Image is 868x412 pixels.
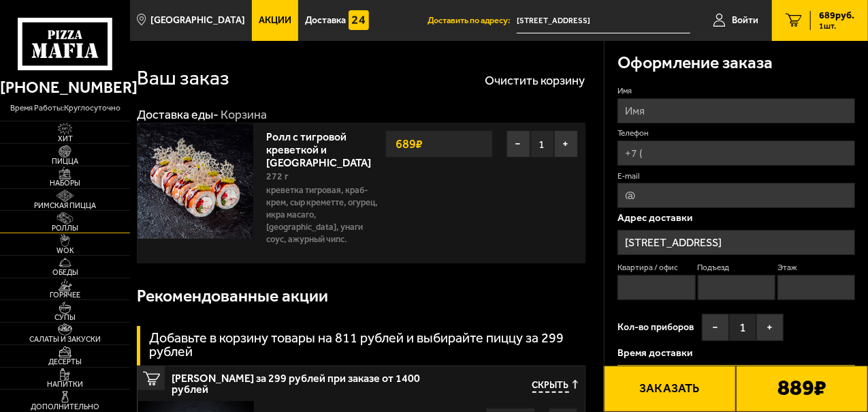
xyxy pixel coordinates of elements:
a: Доставка еды- [137,107,219,122]
h3: Добавьте в корзину товары на 811 рублей и выбирайте пиццу за 299 рублей [149,332,585,359]
div: Корзина [221,107,267,123]
label: Телефон [617,128,855,139]
b: 889 ₽ [777,377,826,401]
span: Войти [732,16,758,25]
span: 689 руб. [819,11,854,20]
span: [GEOGRAPHIC_DATA] [151,16,246,25]
span: 272 г [267,171,289,182]
button: + [756,314,784,341]
span: 1 [729,314,756,341]
span: Доставка [305,16,346,25]
strong: 689 ₽ [393,131,427,157]
button: Заказать [604,366,736,412]
h3: Оформление заказа [617,55,773,72]
button: Скрыть [532,380,578,393]
button: − [702,314,729,341]
label: E-mail [617,171,855,182]
label: Как можно скорее [617,365,855,409]
h1: Ваш заказ [137,68,229,89]
span: Доставить по адресу: [428,16,517,25]
p: Время доставки [617,348,855,358]
span: Скрыть [532,380,569,393]
label: Подъезд [698,262,775,274]
img: 15daf4d41897b9f0e9f617042186c801.svg [349,10,369,31]
button: + [554,130,578,158]
span: 1 [530,130,554,158]
button: − [507,130,530,158]
span: Кол-во приборов [617,323,694,332]
h3: Рекомендованные акции [137,288,328,305]
input: +7 ( [617,141,855,166]
input: @ [617,183,855,208]
label: Этаж [777,262,855,274]
span: Ленинградская область, Всеволожский район, Мурино, Новая улица, 15, подъезд 1 [517,8,690,33]
span: [PERSON_NAME] за 299 рублей при заказе от 1400 рублей [172,366,440,395]
label: Имя [617,85,855,97]
a: Ролл с тигровой креветкой и [GEOGRAPHIC_DATA] [267,126,385,169]
input: Ваш адрес доставки [517,8,690,33]
span: 1 шт. [819,22,854,30]
input: Имя [617,98,855,123]
label: Квартира / офис [617,262,695,274]
p: Адрес доставки [617,213,855,223]
button: Очистить корзину [485,74,585,87]
p: креветка тигровая, краб-крем, Сыр креметте, огурец, икра масаго, [GEOGRAPHIC_DATA], унаги соус, а... [267,184,385,246]
span: Акции [259,16,291,25]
